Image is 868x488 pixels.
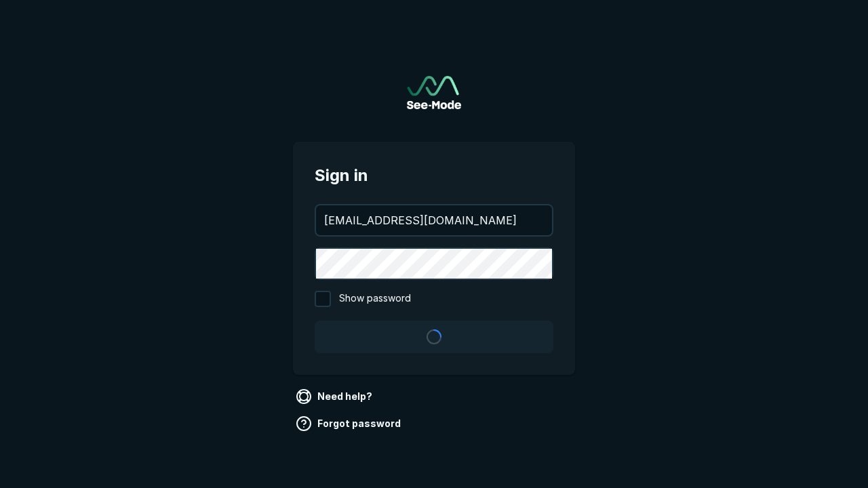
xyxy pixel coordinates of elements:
a: Forgot password [293,413,406,434]
span: Sign in [315,163,553,188]
span: Show password [339,291,411,307]
input: your@email.com [316,205,552,235]
a: Need help? [293,386,378,407]
a: Go to sign in [407,76,461,109]
img: See-Mode Logo [407,76,461,109]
